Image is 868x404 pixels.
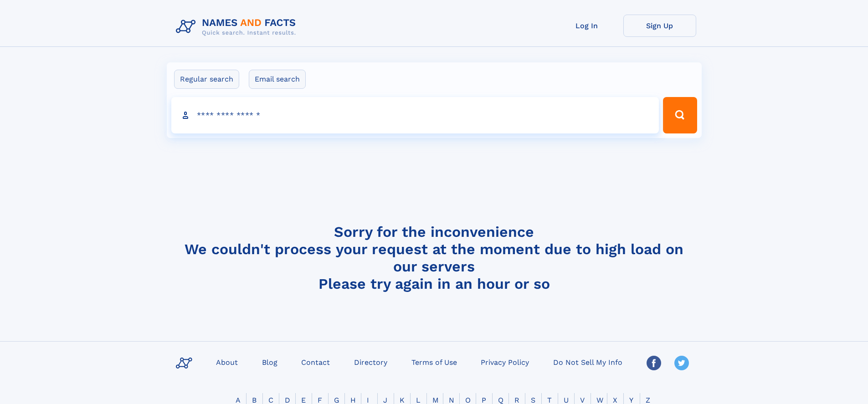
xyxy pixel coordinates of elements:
a: About [212,355,241,368]
a: Do Not Sell My Info [550,355,626,368]
button: Search Button [663,97,697,133]
a: Log In [550,15,623,37]
a: Sign Up [623,15,696,37]
a: Contact [298,355,334,368]
a: Directory [350,355,391,368]
input: search input [171,97,659,133]
img: Twitter [674,356,689,370]
a: Terms of Use [408,355,461,368]
h4: Sorry for the inconvenience We couldn't process your request at the moment due to high load on ou... [172,223,696,292]
a: Blog [258,355,281,368]
label: Email search [249,70,306,89]
img: Logo Names and Facts [172,15,303,39]
img: Facebook [647,356,661,370]
label: Regular search [174,70,239,89]
a: Privacy Policy [477,355,533,368]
